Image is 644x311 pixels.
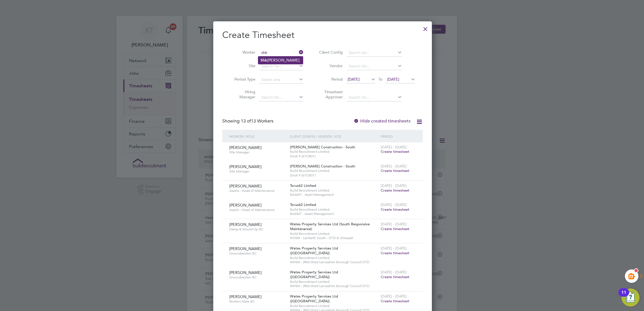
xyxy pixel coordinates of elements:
[290,246,338,255] span: Wates Property Services Ltd ([GEOGRAPHIC_DATA])
[290,183,316,188] span: Torus62 Limited
[229,183,262,189] span: [PERSON_NAME]
[290,145,355,149] span: [PERSON_NAME] Construction - South
[229,299,286,304] span: Roofers Mate BC
[229,270,262,275] span: [PERSON_NAME]
[290,169,378,173] span: Build Recruitment Limited
[381,183,407,188] span: [DATE] - [DATE]
[259,76,303,84] input: Select one
[347,94,402,101] input: Search for...
[229,251,286,256] span: Groundworker BC
[229,222,262,227] span: [PERSON_NAME]
[353,118,411,124] label: Hide created timesheets
[381,299,409,303] span: Create timesheet
[230,77,255,82] label: Period Type
[229,208,286,212] span: Assets - Head of Maintenance
[381,207,409,212] span: Create timesheet
[229,150,286,155] span: Site Manager
[229,145,262,150] span: [PERSON_NAME]
[381,226,409,231] span: Create timesheet
[290,231,378,236] span: Build Recruitment Limited
[229,246,262,251] span: [PERSON_NAME]
[290,304,378,308] span: Build Recruitment Limited
[290,270,338,279] span: Wates Property Services Ltd ([GEOGRAPHIC_DATA])
[290,149,378,154] span: Build Recruitment Limited
[229,169,286,174] span: Site Manager
[381,145,407,149] span: [DATE] - [DATE]
[290,256,378,260] span: Build Recruitment Limited
[241,118,251,124] span: 13 of
[381,294,407,299] span: [DATE] - [DATE]
[222,118,275,124] div: Showing
[229,294,262,299] span: [PERSON_NAME]
[229,164,262,169] span: [PERSON_NAME]
[381,222,407,226] span: [DATE] - [DATE]
[258,56,303,64] li: [PERSON_NAME]
[318,50,343,55] label: Client Config
[290,202,316,207] span: Torus62 Limited
[290,164,355,169] span: [PERSON_NAME] Construction - South
[290,236,378,240] span: XF088 - Lambeth South - DTD & Disrepair
[377,76,384,83] span: To
[347,62,402,70] input: Search for...
[318,63,343,68] label: Vendor
[379,130,417,143] div: Period
[229,189,286,193] span: Assets - Head of Maintenance
[290,207,378,212] span: Build Recruitment Limited
[381,149,409,154] span: Create timesheet
[259,62,303,70] input: Search for...
[259,49,303,57] input: Search for...
[289,130,380,143] div: Client Config / Vendor / Site
[381,202,407,207] span: [DATE] - [DATE]
[348,77,360,82] span: [DATE]
[290,280,378,284] span: Build Recruitment Limited
[347,49,402,57] input: Search for...
[290,212,378,216] span: BAAMT - Asset Management
[290,154,378,158] span: Dock 9 (67CB01)
[621,292,626,300] div: 11
[230,63,255,68] label: Site
[290,284,378,288] span: IM98A - (RM) West Lancashire Borough Council DTD
[381,168,409,173] span: Create timesheet
[228,130,289,143] div: Worker / Role
[222,29,423,41] h2: Create Timesheet
[260,58,267,63] b: Shk
[230,50,255,55] label: Worker
[229,227,286,231] span: Damp & Mould Op BC
[230,89,255,99] label: Hiring Manager
[318,89,343,99] label: Timesheet Approver
[387,77,399,82] span: [DATE]
[290,173,378,178] span: Dock 9 (67CB01)
[381,251,409,255] span: Create timesheet
[381,188,409,193] span: Create timesheet
[229,203,262,208] span: [PERSON_NAME]
[290,260,378,264] span: IM98A - (RM) West Lancashire Borough Council DTD
[381,270,407,274] span: [DATE] - [DATE]
[290,222,370,231] span: Wates Property Services Ltd (South Responsive Maintenance)
[290,192,378,197] span: BAAMT - Asset Management
[229,275,286,280] span: Groundworker BC
[259,94,303,101] input: Search for...
[290,294,338,303] span: Wates Property Services Ltd ([GEOGRAPHIC_DATA])
[241,118,273,124] span: 13 Workers
[381,164,407,169] span: [DATE] - [DATE]
[290,188,378,193] span: Build Recruitment Limited
[381,246,407,251] span: [DATE] - [DATE]
[622,289,640,307] button: Open Resource Center, 11 new notifications
[318,77,343,82] label: Period
[381,274,409,279] span: Create timesheet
